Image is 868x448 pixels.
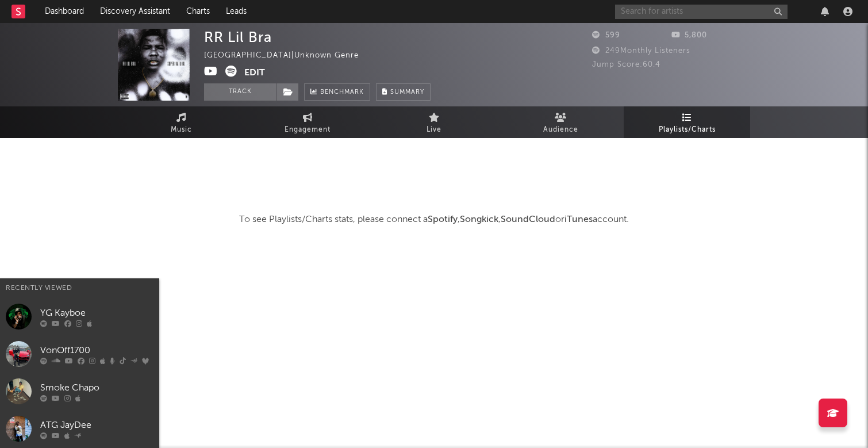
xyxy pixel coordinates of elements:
a: Playlists/Charts [624,106,750,138]
span: Live [427,123,441,137]
input: Search for artists [615,5,788,19]
div: [GEOGRAPHIC_DATA] | Unknown Genre [204,49,372,63]
span: 249 Monthly Listeners [592,47,690,55]
strong: iTunes [564,215,593,224]
span: Music [171,123,192,137]
span: 5,800 [671,32,707,39]
span: 599 [592,32,620,39]
span: Playlists/Charts [659,123,716,137]
div: Smoke Chapo [40,381,153,395]
a: Engagement [244,106,371,138]
a: Music [118,106,244,138]
button: Track [204,83,276,101]
span: Audience [543,123,578,137]
div: To see Playlists/Charts stats, please connect a , , or account. [118,213,750,227]
a: Live [371,106,497,138]
strong: Songkick [460,215,498,224]
div: Recently Viewed [6,281,153,295]
div: RR Lil Bra [204,29,272,45]
a: Benchmark [304,83,370,101]
span: Jump Score: 60.4 [592,61,660,68]
a: Audience [497,106,624,138]
span: Summary [390,89,424,95]
div: YG Kayboe [40,307,153,320]
strong: Spotify [428,215,458,224]
span: Benchmark [320,86,364,99]
div: VonOff1700 [40,344,153,358]
strong: SoundCloud [501,215,555,224]
button: Summary [376,83,431,101]
button: Edit [244,66,265,80]
span: Engagement [285,123,331,137]
div: ATG JayDee [40,419,153,432]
